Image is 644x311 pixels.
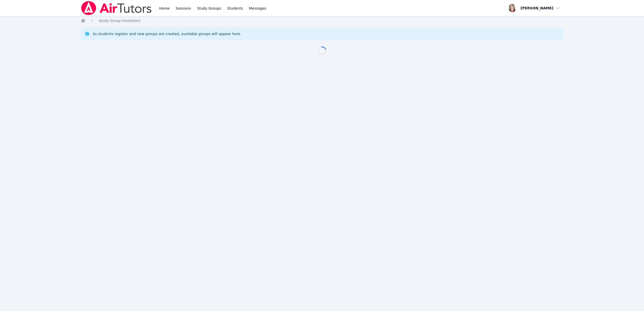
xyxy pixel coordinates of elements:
[93,31,241,36] div: As students register and new groups are created, available groups will appear here.
[81,18,564,23] nav: Breadcrumb
[99,19,140,23] span: Study Group Invitations
[249,6,266,11] span: Messages
[99,18,140,23] a: Study Group Invitations
[81,1,152,15] img: Air Tutors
